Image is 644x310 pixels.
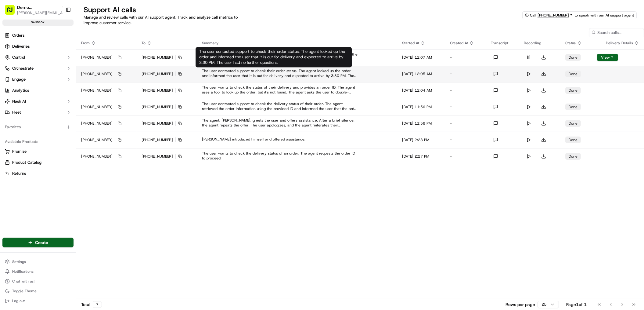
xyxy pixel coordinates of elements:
[12,160,41,165] span: Product Catalog
[12,298,25,303] span: Log out
[61,151,74,156] span: Pylon
[84,15,240,26] p: Manage and review calls with our AI support agent. Track and analyze call metrics to improve cust...
[6,137,11,142] div: 📗
[597,54,618,61] button: View
[58,137,98,143] span: API Documentation
[27,64,84,69] div: We're available if you need us!
[491,41,514,46] div: Transcript
[2,64,74,73] button: Orchestrate
[2,277,74,286] button: Chat with us!
[5,160,71,165] a: Product Catalog
[538,13,573,18] a: [PHONE_NUMBER]
[95,78,111,86] button: See all
[142,88,192,93] div: [PHONE_NUMBER]
[13,58,24,69] img: 4920774857489_3d7f54699973ba98c624_72.jpg
[93,301,102,308] div: 7
[2,75,74,84] button: Engage
[12,77,26,82] span: Engage
[27,58,100,64] div: Start new chat
[2,53,74,62] button: Control
[12,289,37,294] span: Toggle Theme
[202,101,358,111] div: The user contacted support to check the delivery status of their order. The agent retrieved the o...
[565,87,581,94] div: done
[565,137,581,143] div: done
[565,41,587,46] div: Status
[84,5,240,15] h1: Support AI calls
[54,95,67,100] span: [DATE]
[597,41,639,46] div: Delivery Details
[142,71,192,76] div: [PHONE_NUMBER]
[12,33,24,38] span: Orders
[12,44,30,49] span: Deliveries
[12,279,34,284] span: Chat with us!
[19,95,49,100] span: [PERSON_NAME]
[450,41,481,46] div: Created At
[51,111,53,116] span: •
[12,55,25,60] span: Control
[450,137,481,142] div: -
[450,88,481,93] div: -
[601,55,610,60] a: View
[202,85,358,95] button: The user wants to check the status of their delivery and provides an order ID. The agent uses a t...
[2,257,74,266] button: Settings
[12,88,29,93] span: Analytics
[402,121,440,126] div: [DATE] 11:56 PM
[12,66,34,71] span: Orchestrate
[565,71,581,77] div: done
[43,151,74,156] a: Powered byPylon
[4,134,49,145] a: 📗Knowledge Base
[51,95,53,100] span: •
[19,111,49,116] span: [PERSON_NAME]
[142,121,192,126] div: [PHONE_NUMBER]
[6,89,16,99] img: Frederick Szydlowski
[2,238,74,247] button: Create
[450,55,481,60] div: -
[81,137,132,142] div: [PHONE_NUMBER]
[6,79,41,84] div: Past conversations
[2,97,74,106] button: Nash AI
[81,154,132,159] div: [PHONE_NUMBER]
[6,58,17,69] img: 1736555255976-a54dd68f-1ca7-489b-9aae-adbdc363a1c4
[402,154,440,159] div: [DATE] 2:27 PM
[450,121,481,126] div: -
[199,49,348,65] p: The user contacted support to check their order status. The agent looked up the order and informe...
[402,137,440,142] div: [DATE] 2:28 PM
[402,71,440,76] div: [DATE] 12:05 AM
[566,301,587,308] div: Page 1 of 1
[12,171,26,176] span: Returns
[142,137,192,142] div: [PHONE_NUMBER]
[12,99,26,104] span: Nash AI
[104,60,111,67] button: Start new chat
[81,121,132,126] div: [PHONE_NUMBER]
[12,137,47,143] span: Knowledge Base
[2,169,74,178] button: Returns
[202,151,358,161] button: The user wants to check the delivery status of an order. The agent requests the order ID to proceed.
[2,31,74,40] a: Orders
[589,28,644,37] input: Search calls...
[202,137,305,142] button: [PERSON_NAME] introduced himself and offered assistance.
[6,105,16,115] img: Grace Nketiah
[450,104,481,109] div: -
[6,6,18,18] img: Nash
[2,267,74,276] button: Notifications
[81,88,132,93] div: [PHONE_NUMBER]
[5,171,71,176] a: Returns
[35,239,48,246] span: Create
[2,158,74,167] button: Product Catalog
[565,153,581,160] div: done
[202,68,358,78] div: The user contacted support to check their order status. The agent looked up the order and informe...
[402,55,440,60] div: [DATE] 12:07 AM
[17,10,66,15] button: [PERSON_NAME][EMAIL_ADDRESS][DOMAIN_NAME]
[6,24,111,34] p: Welcome 👋
[450,154,481,159] div: -
[142,154,192,159] div: [PHONE_NUMBER]
[17,4,59,10] button: Demo: [GEOGRAPHIC_DATA]
[12,259,26,264] span: Settings
[142,41,192,46] div: To
[524,41,556,46] div: Recording
[2,147,74,156] button: Promise
[12,110,21,115] span: Fleet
